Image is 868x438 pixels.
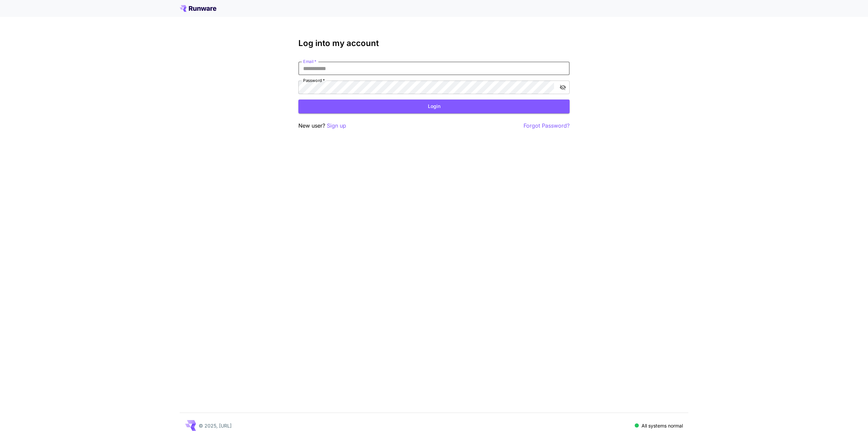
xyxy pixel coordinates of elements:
[303,78,325,83] label: Password
[199,422,232,429] p: © 2025, [URL]
[642,422,683,429] p: All systems normal
[298,39,570,48] h3: Log into my account
[557,81,569,93] button: toggle password visibility
[327,122,346,130] button: Sign up
[524,122,570,130] button: Forgot Password?
[298,122,346,130] p: New user?
[298,100,570,113] button: Login
[303,59,316,64] label: Email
